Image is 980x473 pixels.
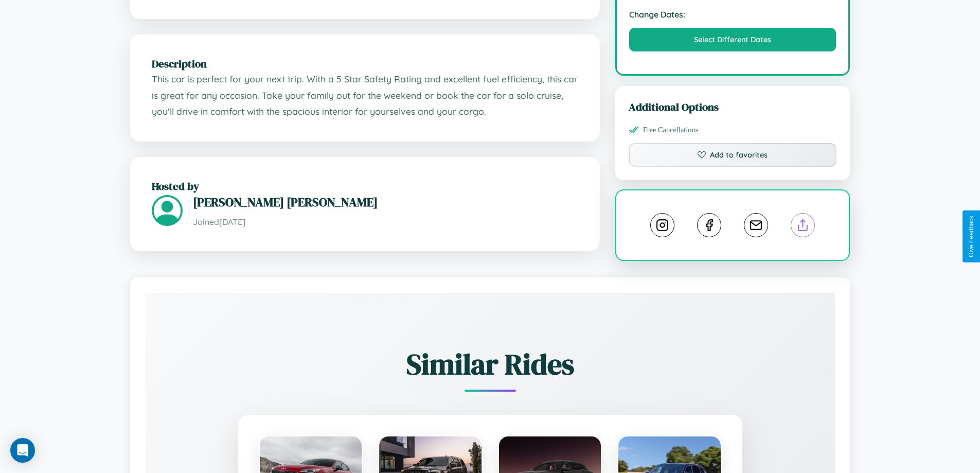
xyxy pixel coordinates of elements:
p: This car is perfect for your next trip. With a 5 Star Safety Rating and excellent fuel efficiency... [152,71,578,120]
button: Add to favorites [629,143,837,167]
h3: [PERSON_NAME] [PERSON_NAME] [193,194,578,211]
div: Give Feedback [968,216,975,257]
div: Open Intercom Messenger [10,438,35,463]
span: Free Cancellations [643,126,699,134]
h2: Hosted by [152,179,578,194]
h3: Additional Options [629,99,837,114]
p: Joined [DATE] [193,215,578,230]
button: Select Different Dates [629,28,836,51]
strong: Change Dates: [629,9,836,20]
h2: Description [152,56,578,71]
h2: Similar Rides [182,344,799,384]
